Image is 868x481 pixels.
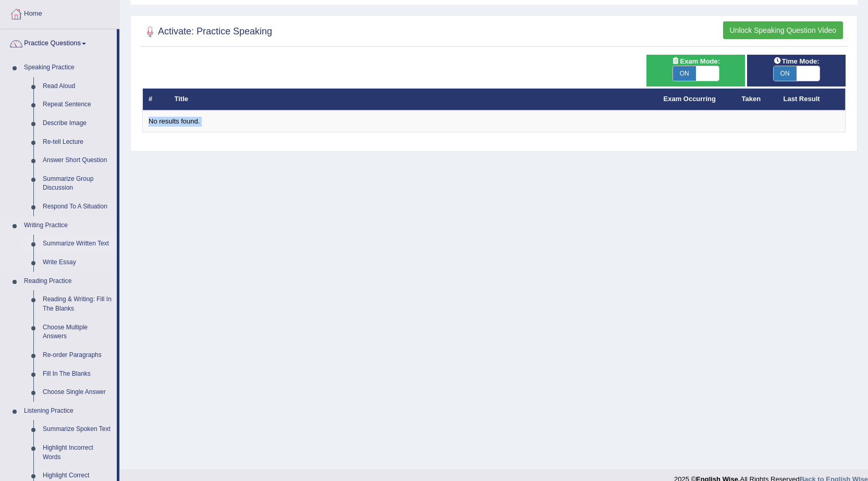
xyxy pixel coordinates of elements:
[1,29,117,55] a: Practice Questions
[19,402,117,421] a: Listening Practice
[38,383,117,402] a: Choose Single Answer
[668,56,724,67] span: Exam Mode:
[19,58,117,77] a: Speaking Practice
[38,235,117,253] a: Summarize Written Text
[19,272,117,291] a: Reading Practice
[38,198,117,216] a: Respond To A Situation
[736,89,778,110] th: Taken
[38,290,117,318] a: Reading & Writing: Fill In The Blanks
[38,133,117,152] a: Re-tell Lecture
[38,95,117,114] a: Repeat Sentence
[646,55,745,87] div: Show exams occurring in exams
[19,216,117,235] a: Writing Practice
[38,318,117,346] a: Choose Multiple Answers
[38,439,117,466] a: Highlight Incorrect Words
[38,420,117,439] a: Summarize Spoken Text
[664,95,716,103] a: Exam Occurring
[769,56,824,67] span: Time Mode:
[38,170,117,198] a: Summarize Group Discussion
[723,21,843,39] button: Unlock Speaking Question Video
[38,114,117,133] a: Describe Image
[774,66,797,81] span: ON
[38,346,117,365] a: Re-order Paragraphs
[673,66,696,81] span: ON
[778,89,846,110] th: Last Result
[38,365,117,384] a: Fill In The Blanks
[142,24,272,40] h2: Activate: Practice Speaking
[149,117,839,127] div: No results found.
[38,151,117,170] a: Answer Short Question
[143,89,169,110] th: #
[38,253,117,272] a: Write Essay
[38,77,117,96] a: Read Aloud
[169,89,658,110] th: Title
